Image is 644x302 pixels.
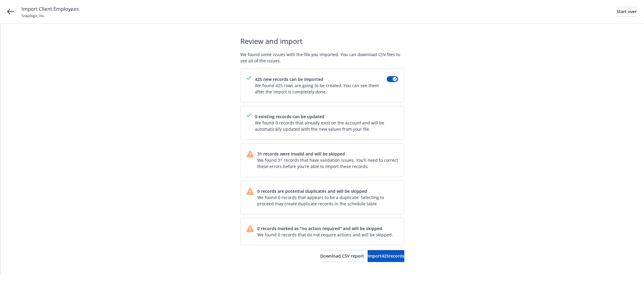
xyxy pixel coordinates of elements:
[257,188,398,194] span: 0 records are potential duplicates and will be skipped
[368,253,404,259] span: Import 425 records
[240,36,404,47] span: Review and import
[255,76,387,82] span: 425 new records can be imported
[257,232,393,238] span: We found 0 records that do not require actions and will be skipped.
[617,7,637,16] a: Start over
[617,7,637,16] div: Start over
[257,151,398,157] span: 31 records were invalid and will be skipped
[255,120,398,132] span: We found 0 records that already exist on the account and will be automatically updated with the n...
[257,157,398,170] span: We found 31 records that have validation issues. You’ll need to correct these errors before you’r...
[368,250,404,262] button: Import425records
[257,194,398,207] span: We found 0 records that appears to be a duplicate. Selecting to proceed may create duplicate reco...
[240,51,404,64] span: We found some issues with the file you imported. You can download CSV files to see all of the iss...
[255,113,398,120] span: 0 existing records can be updated
[257,225,393,232] span: 0 records marked as "no action required" and will be skipped
[320,253,364,259] span: Download CSV report
[320,250,364,262] button: Download CSV report
[21,5,79,13] span: Import Client Employees
[255,82,387,95] span: We found 425 rows are going to be created. You can see them after the import is completely done.
[21,13,45,18] span: Snaplogic, Inc.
